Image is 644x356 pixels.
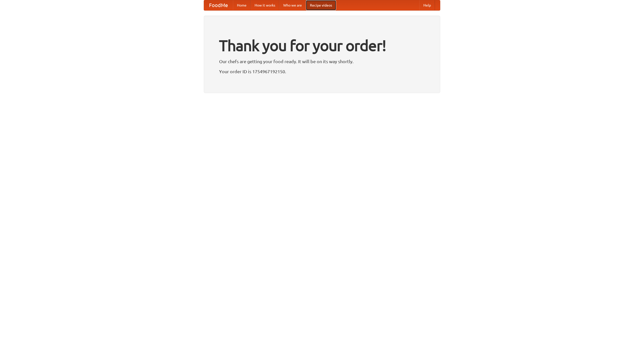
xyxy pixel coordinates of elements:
a: FoodMe [204,0,233,10]
a: Help [419,0,435,10]
p: Our chefs are getting your food ready. It will be on its way shortly. [219,58,425,65]
a: Home [233,0,251,10]
a: Recipe videos [306,0,336,10]
h1: Thank you for your order! [219,33,425,58]
a: How it works [251,0,279,10]
p: Your order ID is 1754967192150. [219,68,425,75]
a: Who we are [279,0,306,10]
